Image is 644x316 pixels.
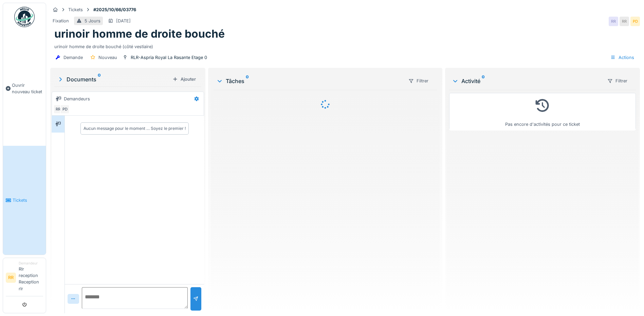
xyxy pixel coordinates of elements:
sup: 0 [482,77,485,85]
div: Tâches [216,77,403,85]
li: RR [6,273,16,283]
div: PD [60,104,70,114]
div: RR [53,104,63,114]
span: Ouvrir nouveau ticket [12,82,43,95]
div: Demande [63,54,83,61]
img: Badge_color-CXgf-gQk.svg [14,7,35,27]
li: Rlr reception Reception rlr [19,261,43,295]
h1: urinoir homme de droite bouché [54,27,225,40]
span: Tickets [13,197,43,203]
div: Filtrer [604,76,630,86]
div: urinoir homme de droite bouché (côté vestiaire) [54,41,636,50]
div: PD [630,17,640,26]
div: Activité [452,77,602,85]
div: [DATE] [116,18,131,24]
sup: 0 [246,77,249,85]
div: Documents [57,75,170,83]
div: Ajouter [170,75,199,84]
div: Nouveau [98,54,117,61]
div: Tickets [68,6,83,13]
div: 5 Jours [85,18,100,24]
a: Ouvrir nouveau ticket [3,31,46,146]
div: Demandeur [19,261,43,266]
div: Pas encore d'activités pour ce ticket [454,96,631,127]
div: Actions [607,53,637,62]
div: RLR-Aspria Royal La Rasante Etage 0 [131,54,207,61]
div: Fixation [53,18,69,24]
a: RR DemandeurRlr reception Reception rlr [6,261,43,296]
div: RR [620,17,629,26]
strong: #2025/10/66/03776 [91,6,139,13]
div: Demandeurs [64,96,90,102]
div: Filtrer [405,76,431,86]
div: RR [609,17,618,26]
a: Tickets [3,146,46,254]
div: Aucun message pour le moment … Soyez le premier ! [84,125,186,132]
sup: 0 [98,75,101,83]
